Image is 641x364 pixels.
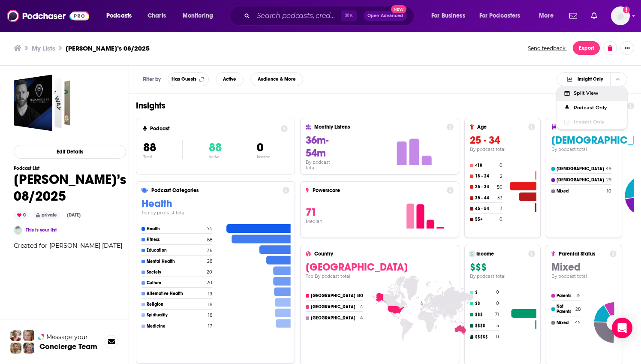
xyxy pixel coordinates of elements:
button: Show profile menu [611,6,630,25]
svg: Add a profile image [623,6,630,13]
a: My Lists [32,44,55,52]
button: Choose View [557,72,627,86]
h4: Education [147,248,205,253]
div: private [33,211,60,219]
img: User Profile [611,6,630,25]
h4: 28 [207,259,212,264]
h4: Top by podcast total [141,210,289,216]
h4: 80 [357,293,363,298]
h4: Society [147,270,205,275]
span: Monitoring [183,10,213,22]
h4: 45 [575,320,581,325]
span: For Business [431,10,465,22]
h4: 18 [208,313,212,318]
a: Brandon [14,226,22,235]
span: 88 [209,140,222,155]
a: Show notifications dropdown [587,9,601,23]
h4: 3 [500,206,503,211]
h4: 68 [207,237,212,243]
span: 88 [143,140,156,155]
span: Active [223,77,236,81]
h4: <18 [475,163,497,168]
span: Charts [147,10,166,22]
h4: 36 [207,248,212,253]
h3: Podcast List [14,165,126,171]
span: Has Guests [172,77,196,81]
span: Insight Only [574,120,620,124]
div: Search podcasts, credits, & more... [238,6,422,26]
h4: Mental Health [147,259,205,264]
span: Created for [PERSON_NAME] [DATE] [14,242,122,250]
a: Brandon’s 08/2025 [14,75,70,131]
a: Podchaser - Follow, Share and Rate Podcasts [7,8,89,24]
h3: Mixed [551,261,616,274]
h4: 4 [360,315,363,321]
h4: Mixed [557,189,605,194]
button: Send feedback. [525,45,569,52]
button: open menu [533,9,564,23]
h4: Not Parents [557,304,573,314]
h4: [GEOGRAPHIC_DATA] [311,293,355,298]
h4: Alternative Health [147,291,206,296]
h4: 3 [497,323,499,328]
p: Inactive [257,155,270,159]
h4: 0 [496,289,499,295]
h3: 25 - 34 [470,134,535,147]
h4: [GEOGRAPHIC_DATA] [311,304,358,310]
span: Podcasts [106,10,132,22]
img: Jules Profile [23,330,34,341]
h4: 15 [576,293,581,298]
p: Active [209,155,222,159]
h4: Income [476,251,524,257]
button: Has Guests [168,72,209,86]
h4: 2 [500,174,503,179]
h4: [GEOGRAPHIC_DATA] [311,316,358,321]
button: Audience & More [250,72,303,86]
h4: 19 [208,291,212,297]
h4: 45 - 54 [475,206,498,211]
span: For Podcasters [479,10,521,22]
span: Open Advanced [367,14,403,18]
h3: [PERSON_NAME]’s 08/2025 [66,44,150,52]
h4: $$ [475,301,494,306]
h4: 20 [207,269,212,275]
button: Open AdvancedNew [364,11,407,21]
span: New [391,5,406,13]
h4: 0 [496,334,499,340]
h4: 55+ [475,217,497,222]
button: open menu [474,9,533,23]
h4: 0 [500,217,503,222]
h4: 71 [495,312,499,317]
h4: 10 [607,188,611,194]
span: Split View [574,91,620,96]
h4: $$$ [475,312,493,317]
img: Sydney Profile [10,330,21,341]
h4: Culture [147,280,205,286]
h4: Parental Status [559,251,606,257]
button: Show More Button [620,41,634,55]
h4: Spirituality [147,313,206,318]
h4: 29 [606,177,611,183]
h4: Fitness [147,237,205,242]
h4: 18 [208,302,212,307]
a: Charts [142,9,171,23]
h4: 28 [575,307,581,312]
button: Export [573,41,600,55]
h4: Monthly Listens [314,124,443,130]
h4: Parents [557,293,574,298]
h4: $$$$$ [475,334,494,340]
button: open menu [177,9,224,23]
h4: 4 [360,304,363,310]
h4: 0 [500,162,503,168]
span: Podcast Only [574,105,620,110]
h4: Mixed [557,320,573,325]
h4: By podcast total [306,159,341,171]
h4: 49 [606,166,611,171]
span: 71 [306,206,316,219]
h4: 33 [497,195,503,201]
h4: 20 [207,280,212,286]
h3: [GEOGRAPHIC_DATA] [306,261,475,274]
